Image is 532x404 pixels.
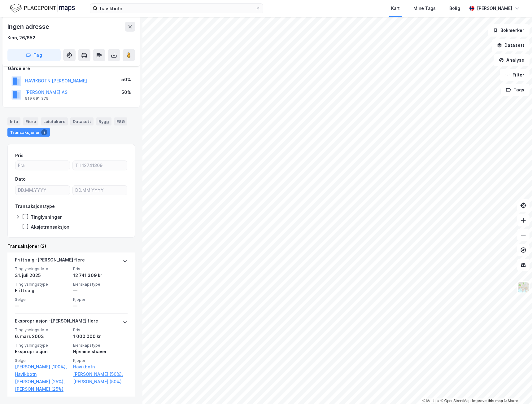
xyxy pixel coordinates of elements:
[15,266,69,271] span: Tinglysningsdato
[70,117,94,125] div: Datasett
[15,186,70,195] input: DD.MM.YYYY
[41,129,47,135] div: 2
[15,327,69,332] span: Tinglysningsdato
[441,399,471,403] a: OpenStreetMap
[449,5,460,12] div: Bolig
[15,385,69,393] a: [PERSON_NAME] (25%)
[15,317,98,327] div: Ekspropriasjon - [PERSON_NAME] flere
[73,161,127,170] input: Til 12741309
[500,69,530,81] button: Filter
[73,363,128,378] a: Havikbotn [PERSON_NAME] (50%),
[501,84,530,96] button: Tags
[23,117,38,125] div: Eiere
[15,358,69,363] span: Selger
[73,358,128,363] span: Kjøper
[73,282,128,287] span: Eierskapstype
[7,117,20,125] div: Info
[73,348,128,355] div: Hjemmelshaver
[391,5,400,12] div: Kart
[73,186,127,195] input: DD.MM.YYYY
[15,282,69,287] span: Tinglysningstype
[15,333,69,340] div: 6. mars 2003
[7,49,61,61] button: Tag
[492,39,530,51] button: Datasett
[494,54,530,66] button: Analyse
[73,297,128,302] span: Kjøper
[73,266,128,271] span: Pris
[73,333,128,340] div: 1 000 000 kr
[15,363,69,371] a: [PERSON_NAME] (100%),
[7,243,135,250] div: Transaksjoner (2)
[73,287,128,294] div: —
[501,374,532,404] div: Kontrollprogram for chat
[15,272,69,279] div: 31. juli 2025
[15,343,69,348] span: Tinglysningstype
[15,371,69,385] a: Havikbotn [PERSON_NAME] (25%),
[10,3,75,14] img: logo.f888ab2527a4732fd821a326f86c7f29.svg
[517,281,529,293] img: Z
[73,302,128,310] div: —
[31,214,62,220] div: Tinglysninger
[7,22,50,32] div: Ingen adresse
[7,128,50,137] div: Transaksjoner
[7,34,35,42] div: Kinn, 26/652
[15,175,26,183] div: Dato
[15,348,69,355] div: Ekspropriasjon
[15,302,69,310] div: —
[98,4,255,13] input: Søk på adresse, matrikkel, gårdeiere, leietakere eller personer
[413,5,436,12] div: Mine Tags
[96,117,111,125] div: Bygg
[73,327,128,332] span: Pris
[121,89,131,96] div: 50%
[15,256,85,266] div: Fritt salg - [PERSON_NAME] flere
[15,297,69,302] span: Selger
[488,24,530,37] button: Bokmerker
[15,203,55,210] div: Transaksjonstype
[501,374,532,404] iframe: Chat Widget
[477,5,512,12] div: [PERSON_NAME]
[15,161,70,170] input: Fra
[114,117,127,125] div: ESG
[8,65,135,72] div: Gårdeiere
[31,224,69,230] div: Aksjetransaksjon
[41,117,68,125] div: Leietakere
[25,96,49,101] div: 919 691 379
[15,287,69,294] div: Fritt salg
[73,272,128,279] div: 12 741 309 kr
[73,343,128,348] span: Eierskapstype
[15,152,24,159] div: Pris
[73,378,128,385] a: [PERSON_NAME] (50%)
[121,76,131,83] div: 50%
[472,399,503,403] a: Improve this map
[422,399,439,403] a: Mapbox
